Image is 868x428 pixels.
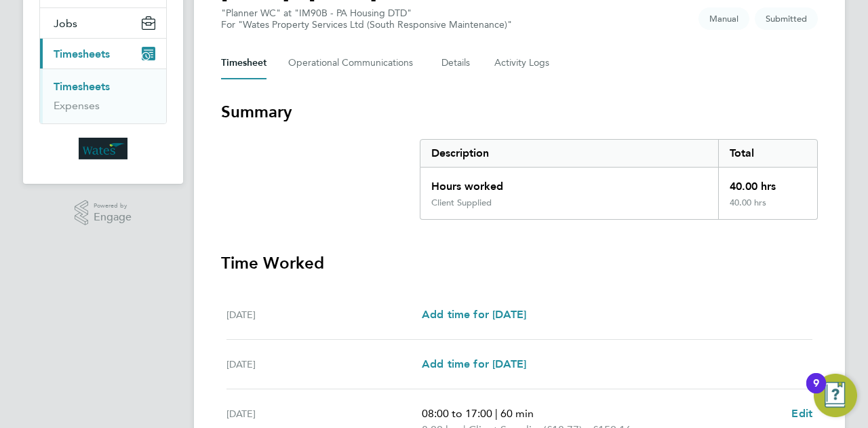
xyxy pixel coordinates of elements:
[54,80,110,93] a: Timesheets
[221,101,818,123] h3: Summary
[54,99,100,112] a: Expenses
[288,47,420,79] button: Operational Communications
[494,47,551,79] button: Activity Logs
[422,356,526,372] a: Add time for [DATE]
[54,47,110,60] span: Timesheets
[791,406,812,422] a: Edit
[441,47,473,79] button: Details
[75,200,132,226] a: Powered byEngage
[500,407,534,420] span: 60 min
[221,7,512,31] div: "Planner WC" at "IM90B - PA Housing DTD"
[39,138,167,159] a: Go to home page
[94,212,132,223] span: Engage
[422,307,526,323] a: Add time for [DATE]
[40,39,166,69] button: Timesheets
[718,197,817,219] div: 40.00 hrs
[226,356,422,372] div: [DATE]
[420,139,818,220] div: Summary
[813,383,819,401] div: 9
[814,374,857,417] button: Open Resource Center, 9 new notifications
[40,8,166,38] button: Jobs
[420,140,718,167] div: Description
[791,407,812,420] span: Edit
[40,69,166,123] div: Timesheets
[94,200,132,212] span: Powered by
[718,140,817,167] div: Total
[221,252,818,274] h3: Time Worked
[54,17,77,30] span: Jobs
[221,47,267,79] button: Timesheet
[422,308,526,321] span: Add time for [DATE]
[221,19,512,31] div: For "Wates Property Services Ltd (South Responsive Maintenance)"
[755,7,818,30] span: This timesheet is Submitted.
[422,357,526,370] span: Add time for [DATE]
[698,7,749,30] span: This timesheet was manually created.
[79,138,127,159] img: wates-logo-retina.png
[495,407,498,420] span: |
[718,168,817,197] div: 40.00 hrs
[226,307,422,323] div: [DATE]
[431,197,492,208] div: Client Supplied
[422,407,492,420] span: 08:00 to 17:00
[420,168,718,197] div: Hours worked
